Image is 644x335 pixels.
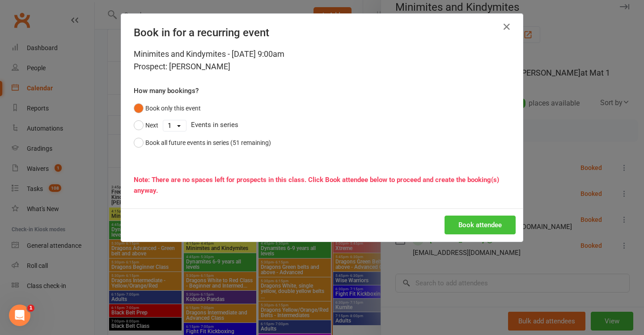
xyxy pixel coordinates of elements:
[145,138,271,148] div: Book all future events in series (51 remaining)
[500,20,514,34] button: Close
[134,26,510,39] h4: Book in for a recurring event
[134,48,510,73] div: Minimites and Kindymites - [DATE] 9:00am Prospect: [PERSON_NAME]
[134,117,158,134] button: Next
[134,117,510,134] div: Events in series
[134,174,510,196] div: Note: There are no spaces left for prospects in this class. Click Book attendee below to proceed ...
[134,134,271,151] button: Book all future events in series (51 remaining)
[134,100,201,117] button: Book only this event
[134,85,199,96] label: How many bookings?
[27,305,34,312] span: 1
[445,216,516,234] button: Book attendee
[9,305,30,326] iframe: Intercom live chat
